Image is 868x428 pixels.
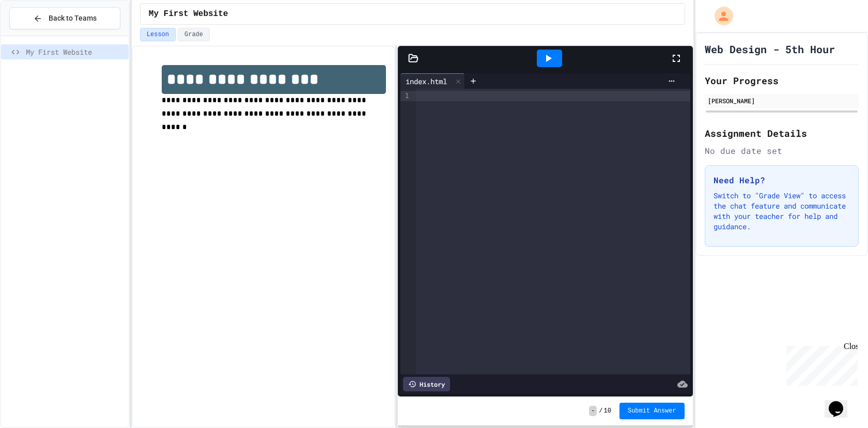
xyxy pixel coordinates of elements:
[825,387,858,418] iframe: chat widget
[782,342,858,386] iframe: chat widget
[9,7,120,29] button: Back to Teams
[178,28,210,41] button: Grade
[705,73,859,88] h2: Your Progress
[705,42,835,56] h1: Web Design - 5th Hour
[714,174,850,186] h3: Need Help?
[714,191,850,232] p: Switch to "Grade View" to access the chat feature and communicate with your teacher for help and ...
[4,4,71,66] div: Chat with us now!Close
[704,4,736,28] div: My Account
[49,13,97,24] span: Back to Teams
[705,145,859,157] div: No due date set
[140,28,176,41] button: Lesson
[149,8,228,20] span: My First Website
[26,46,125,57] span: My First Website
[705,126,859,140] h2: Assignment Details
[708,96,856,105] div: [PERSON_NAME]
